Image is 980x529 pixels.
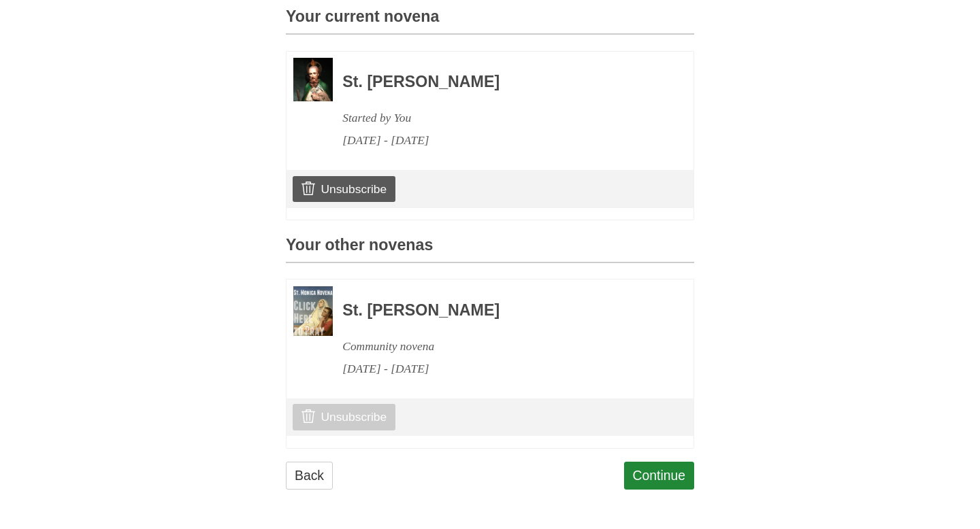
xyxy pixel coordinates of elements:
a: Continue [624,462,695,490]
img: Novena image [293,58,333,101]
a: Unsubscribe [293,404,395,430]
img: Novena image [293,286,333,336]
div: Started by You [342,107,657,129]
a: Back [286,462,333,490]
a: Unsubscribe [293,176,395,202]
h3: St. [PERSON_NAME] [342,302,657,320]
div: [DATE] - [DATE] [342,358,657,380]
h3: Your current novena [286,8,694,35]
div: Community novena [342,335,657,358]
div: [DATE] - [DATE] [342,129,657,152]
h3: Your other novenas [286,237,694,263]
h3: St. [PERSON_NAME] [342,73,657,91]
